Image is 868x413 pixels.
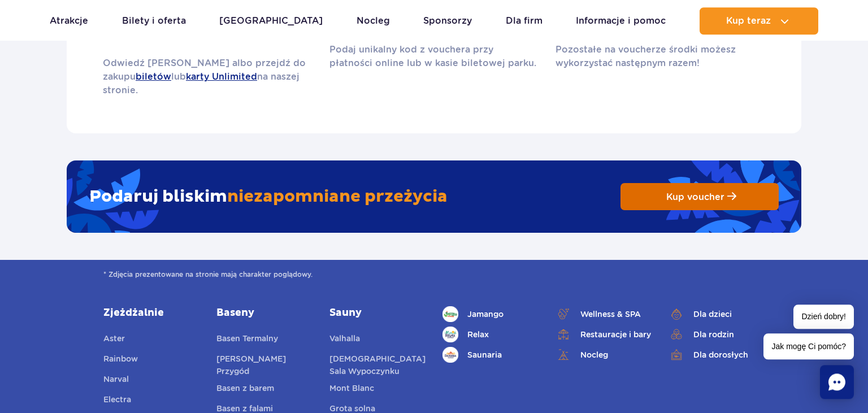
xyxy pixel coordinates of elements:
span: Rainbow [103,354,138,363]
a: [GEOGRAPHIC_DATA] [219,7,323,34]
a: Relax [442,327,539,342]
span: Dzień dobry! [793,305,854,329]
a: Nocleg [357,7,390,34]
a: Mont Blanc [329,382,374,398]
span: niezapomniane przeżycia [227,186,448,207]
a: Baseny [216,306,313,320]
a: Aster [103,332,125,348]
span: Narval [103,375,129,384]
a: Rainbow [103,353,138,368]
a: Sponsorzy [423,7,472,34]
span: Wellness & SPA [580,308,641,320]
a: karty Unlimited [186,71,257,82]
span: Kup teraz [726,16,771,26]
a: Dla dorosłych [669,347,765,363]
span: Jamango [467,308,504,320]
a: Basen z barem [216,382,274,398]
div: Chat [820,365,854,399]
a: [PERSON_NAME] Przygód [216,353,313,377]
span: Valhalla [329,334,360,343]
span: Mont Blanc [329,384,374,393]
a: Bilety i oferta [122,7,186,34]
p: Odwiedź [PERSON_NAME] albo przejdź do zakupu lub na naszej stronie. [103,56,313,97]
span: Kup voucher [666,192,724,202]
a: Sauny [329,306,426,320]
span: * Zdjęcia prezentowane na stronie mają charakter poglądowy. [103,269,765,280]
p: Podaj unikalny kod z vouchera przy płatności online lub w kasie biletowej parku. [329,43,539,70]
a: Wellness & SPA [555,306,652,322]
a: Saunaria [442,347,539,363]
a: Valhalla [329,332,360,348]
strong: Podaruj bliskim [89,186,448,207]
a: Electra [103,393,131,409]
a: Zjeżdżalnie [103,306,199,320]
a: biletów [136,71,171,82]
a: Informacje i pomoc [576,7,666,34]
a: Atrakcje [50,7,88,34]
span: Aster [103,334,125,343]
a: Kup voucher [620,183,779,210]
a: Restauracje i bary [555,327,652,342]
p: Pozostałe na voucherze środki możesz wykorzystać następnym razem! [555,43,765,70]
a: Dla rodzin [669,327,765,342]
a: Dla dzieci [669,306,765,322]
span: Jak mogę Ci pomóc? [763,333,854,359]
a: Narval [103,373,129,389]
a: Nocleg [555,347,652,363]
a: Jamango [442,306,539,322]
a: Dla firm [506,7,542,34]
a: [DEMOGRAPHIC_DATA] Sala Wypoczynku [329,353,426,377]
a: Basen Termalny [216,332,278,348]
button: Kup teraz [700,7,818,34]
